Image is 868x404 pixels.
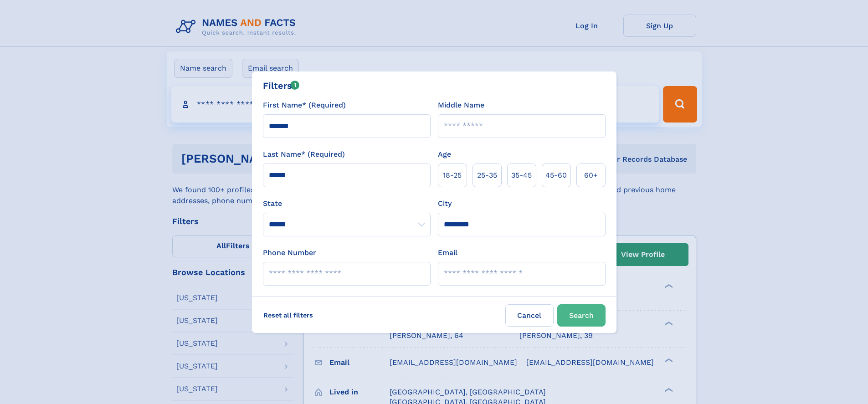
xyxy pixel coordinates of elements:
button: Search [557,304,606,327]
label: Reset all filters [257,304,319,326]
span: 35‑45 [511,170,532,181]
label: Age [438,149,451,160]
div: Filters [263,79,300,92]
label: Phone Number [263,247,316,258]
label: State [263,198,431,209]
label: Last Name* (Required) [263,149,345,160]
span: 60+ [584,170,598,181]
span: 18‑25 [443,170,462,181]
label: Middle Name [438,100,484,111]
span: 45‑60 [545,170,567,181]
label: Cancel [505,304,554,327]
label: City [438,198,452,209]
span: 25‑35 [477,170,497,181]
label: First Name* (Required) [263,100,346,111]
label: Email [438,247,457,258]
